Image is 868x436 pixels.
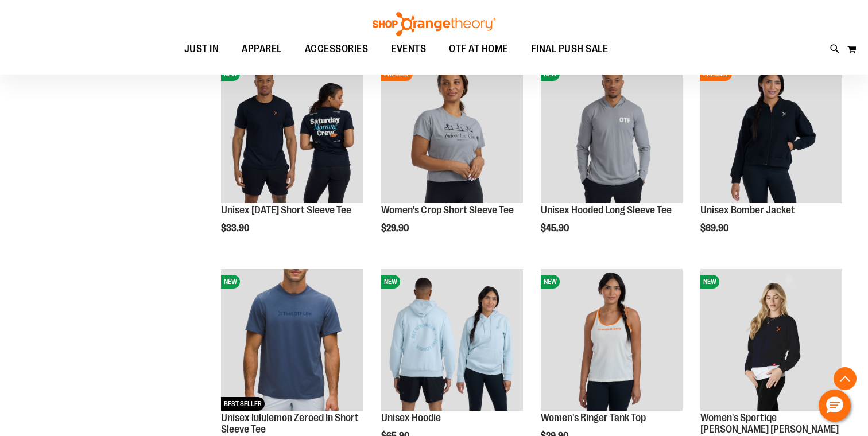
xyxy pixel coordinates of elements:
img: Women's Sportiqe Ashlyn French Terry Crewneck Sweatshirt [700,269,842,411]
a: JUST IN [173,36,231,62]
a: Unisex Hooded Long Sleeve Tee [541,204,672,216]
span: NEW [700,275,719,289]
span: NEW [381,275,400,289]
a: Image of Unisex Saturday TeeNEW [221,61,363,205]
a: Unisex lululemon Zeroed In Short Sleeve TeeNEWBEST SELLER [221,269,363,412]
a: Unisex lululemon Zeroed In Short Sleeve Tee [221,412,359,435]
a: Women's Crop Short Sleeve Tee [381,204,514,216]
span: FINAL PUSH SALE [531,36,609,62]
a: Image of Womens Crop TeePRESALE [381,61,523,205]
span: BEST SELLER [221,397,265,411]
span: APPAREL [242,36,282,62]
img: Image of Unisex Hoodie [381,269,523,411]
span: EVENTS [391,36,426,62]
a: Women's Sportiqe Ashlyn French Terry Crewneck SweatshirtNEW [700,269,842,412]
a: ACCESSORIES [293,36,380,63]
span: $45.90 [541,223,571,233]
span: $69.90 [700,223,730,233]
a: Image of Unisex Hooded LS TeeNEW [541,61,683,205]
span: $29.90 [381,223,410,233]
a: Unisex Hoodie [381,412,441,423]
img: Shop Orangetheory [371,12,497,36]
span: NEW [221,275,240,289]
button: Back To Top [834,367,857,390]
a: Unisex [DATE] Short Sleeve Tee [221,204,351,216]
img: Image of Unisex Bomber Jacket [700,61,842,203]
a: APPAREL [230,36,293,63]
img: Image of Unisex Hooded LS Tee [541,61,683,203]
span: JUST IN [184,36,219,62]
div: product [375,56,529,263]
span: ACCESSORIES [305,36,369,62]
button: Hello, have a question? Let’s chat. [819,390,851,422]
a: OTF AT HOME [437,36,520,63]
span: NEW [541,275,560,289]
a: EVENTS [379,36,437,63]
div: product [695,56,848,263]
a: Unisex Bomber Jacket [700,204,795,216]
a: Image of Unisex HoodieNEW [381,269,523,412]
div: product [215,56,369,263]
span: $33.90 [221,223,251,233]
a: Image of Unisex Bomber JacketPRESALE [700,61,842,205]
span: OTF AT HOME [449,36,508,62]
img: Image of Unisex Saturday Tee [221,61,363,203]
a: FINAL PUSH SALE [520,36,620,63]
div: product [535,56,688,263]
img: Unisex lululemon Zeroed In Short Sleeve Tee [221,269,363,411]
a: Image of Womens Ringer TankNEW [541,269,683,412]
img: Image of Womens Crop Tee [381,61,523,203]
img: Image of Womens Ringer Tank [541,269,683,411]
a: Women's Ringer Tank Top [541,412,646,423]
